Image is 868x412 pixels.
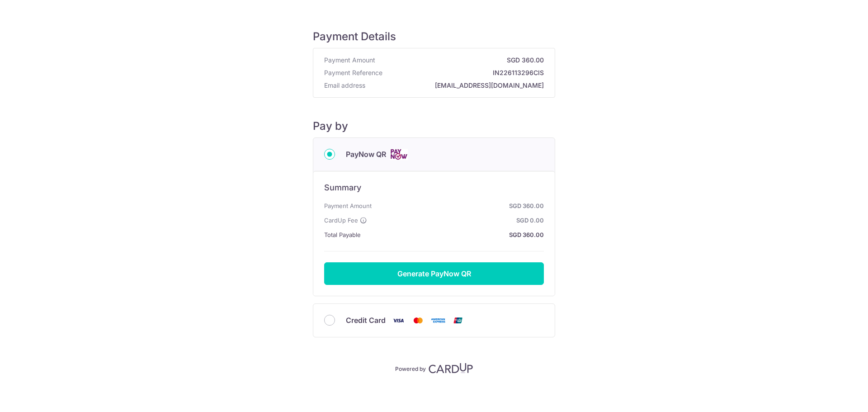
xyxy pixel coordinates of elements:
img: American Express [429,315,447,326]
span: Payment Reference [324,68,382,77]
span: Credit Card [346,315,386,326]
span: Email address [324,81,365,90]
span: PayNow QR [346,149,386,160]
img: Mastercard [409,315,427,326]
h6: Summary [324,182,544,193]
div: PayNow QR Cards logo [324,149,544,160]
strong: SGD 360.00 [364,229,544,240]
span: Total Payable [324,229,361,240]
span: Payment Amount [324,200,372,211]
h5: Pay by [313,119,555,133]
img: Cards logo [390,149,408,160]
strong: SGD 360.00 [379,56,544,65]
img: Visa [389,315,407,326]
img: CardUp [429,363,473,374]
p: Powered by [395,364,426,373]
h5: Payment Details [313,30,555,43]
img: Union Pay [449,315,467,326]
span: Payment Amount [324,56,375,65]
button: Generate PayNow QR [324,262,544,285]
strong: SGD 0.00 [371,215,544,226]
strong: IN226113296CIS [386,68,544,77]
span: CardUp Fee [324,215,358,226]
strong: SGD 360.00 [375,200,544,211]
strong: [EMAIL_ADDRESS][DOMAIN_NAME] [369,81,544,90]
div: Credit Card Visa Mastercard American Express Union Pay [324,315,544,326]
